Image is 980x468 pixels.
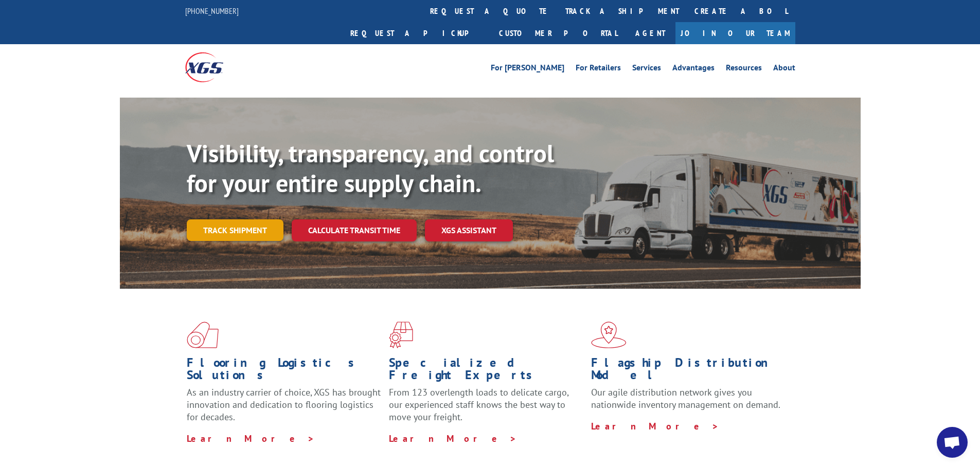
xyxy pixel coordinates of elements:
[675,22,795,44] a: Join Our Team
[292,219,417,241] a: Calculate transit time
[491,22,625,44] a: Customer Portal
[632,64,661,75] a: Services
[491,64,564,75] a: For [PERSON_NAME]
[187,433,315,444] a: Learn More >
[187,219,283,241] a: Track shipment
[591,420,719,432] a: Learn More >
[389,386,583,432] p: From 123 overlength loads to delicate cargo, our experienced staff knows the best way to move you...
[187,357,381,386] h1: Flooring Logistics Solutions
[773,64,795,75] a: About
[591,386,780,410] span: Our agile distribution network gives you nationwide inventory management on demand.
[937,427,968,458] a: Open chat
[726,64,762,75] a: Resources
[187,322,219,348] img: xgs-icon-total-supply-chain-intelligence-red
[591,357,786,386] h1: Flagship Distribution Model
[389,322,413,348] img: xgs-icon-focused-on-flooring-red
[576,64,621,75] a: For Retailers
[625,22,675,44] a: Agent
[185,6,239,16] a: [PHONE_NUMBER]
[591,322,627,348] img: xgs-icon-flagship-distribution-model-red
[672,64,715,75] a: Advantages
[425,219,513,241] a: XGS ASSISTANT
[187,386,381,423] span: As an industry carrier of choice, XGS has brought innovation and dedication to flooring logistics...
[389,357,583,386] h1: Specialized Freight Experts
[343,22,491,44] a: Request a pickup
[187,137,554,199] b: Visibility, transparency, and control for your entire supply chain.
[389,433,517,444] a: Learn More >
